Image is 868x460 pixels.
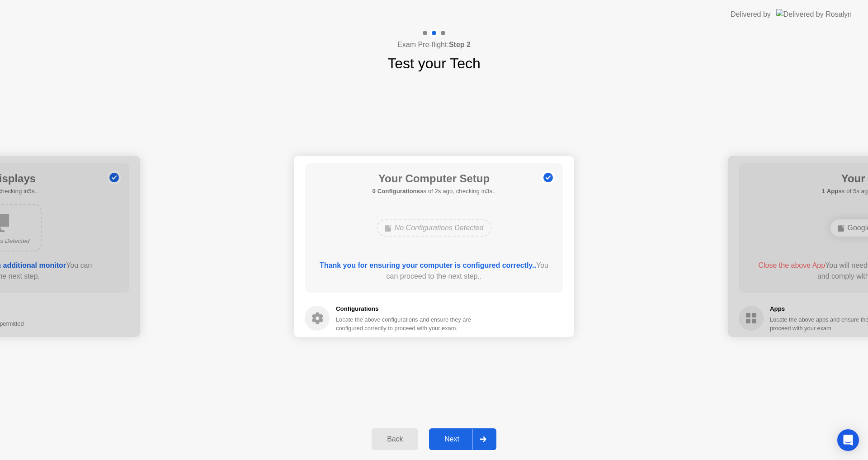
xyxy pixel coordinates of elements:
button: Next [429,428,496,450]
div: Locate the above configurations and ensure they are configured correctly to proceed with your exam. [336,315,473,332]
h4: Exam Pre-flight: [397,39,471,50]
h5: as of 2s ago, checking in3s.. [373,187,496,196]
div: Delivered by [731,9,771,20]
b: Thank you for ensuring your computer is configured correctly.. [320,261,536,269]
div: Open Intercom Messenger [837,429,859,451]
div: Next [432,435,472,443]
img: Delivered by Rosalyn [776,9,852,19]
button: Back [372,428,418,450]
div: You can proceed to the next step.. [318,260,551,282]
h5: Configurations [336,304,473,313]
b: Step 2 [449,41,471,48]
h1: Test your Tech [387,52,481,74]
b: 0 Configurations [373,188,420,194]
div: No Configurations Detected [377,219,492,237]
h1: Your Computer Setup [373,171,496,187]
div: Back [374,435,415,443]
